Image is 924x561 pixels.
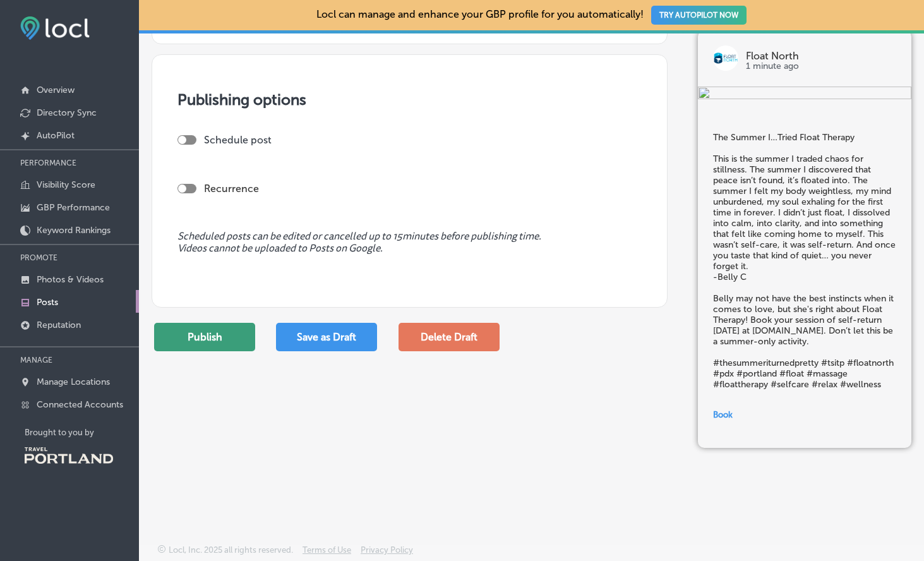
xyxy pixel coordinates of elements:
[746,51,896,61] p: Float North
[177,231,642,255] span: Scheduled posts can be edited or cancelled up to 15 minutes before publishing time. Videos cannot...
[698,87,911,102] img: 799281df-2f83-4980-bdd0-157be709c8c7
[204,134,272,146] label: Schedule post
[169,545,293,555] p: Locl, Inc. 2025 all rights reserved.
[361,545,413,561] a: Privacy Policy
[37,225,111,236] p: Keyword Rankings
[37,130,75,141] p: AutoPilot
[37,85,75,95] p: Overview
[37,399,123,410] p: Connected Accounts
[177,90,642,109] h3: Publishing options
[37,107,97,118] p: Directory Sync
[276,323,377,351] button: Save as Draft
[154,323,255,351] button: Publish
[303,545,351,561] a: Terms of Use
[713,410,733,419] span: Book
[37,320,81,330] p: Reputation
[37,202,110,213] p: GBP Performance
[204,183,259,195] label: Recurrence
[713,45,738,71] img: logo
[713,402,896,428] a: Book
[37,179,95,190] p: Visibility Score
[25,447,113,464] img: Travel Portland
[25,428,139,437] p: Brought to you by
[20,16,90,40] img: fda3e92497d09a02dc62c9cd864e3231.png
[37,274,104,285] p: Photos & Videos
[399,323,500,351] button: Delete Draft
[37,297,58,308] p: Posts
[37,377,110,387] p: Manage Locations
[713,132,896,390] h5: The Summer I…Tried Float Therapy This is the summer I traded chaos for stillness. The summer I di...
[651,6,747,25] button: TRY AUTOPILOT NOW
[746,61,896,71] p: 1 minute ago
